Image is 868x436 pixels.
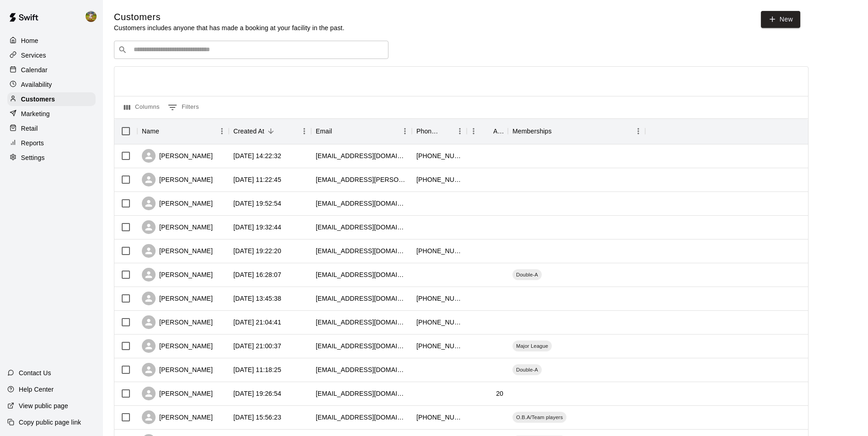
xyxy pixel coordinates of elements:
a: Services [7,48,96,62]
div: 2025-08-05 19:22:20 [233,246,281,255]
div: O.B.A/Team players [512,412,566,423]
div: kreverett87@gmail.com [316,246,407,255]
a: Calendar [7,63,96,77]
div: Age [467,118,508,144]
p: Retail [21,124,38,133]
div: Jhonny Montoya [84,7,103,26]
button: Menu [467,124,480,138]
a: Home [7,34,96,48]
button: Menu [215,124,229,138]
div: Created At [233,118,264,144]
p: Reports [21,138,44,148]
div: Age [493,118,503,144]
button: Menu [453,124,467,138]
div: [PERSON_NAME] [142,268,213,282]
div: +15122871490 [416,318,462,327]
button: Sort [440,125,453,138]
div: lyzellerobinson@gmail.com [316,341,407,351]
div: [PERSON_NAME] [142,244,213,258]
div: nashco3@outlook.com [316,223,407,232]
div: 2025-08-06 11:22:45 [233,175,281,184]
div: Retail [7,122,96,135]
div: jnash@normangeeisd.org [316,318,407,327]
p: Calendar [21,65,48,74]
div: +15126296700 [416,151,462,160]
button: Sort [264,125,277,138]
div: bivianj@yahoo.com [316,294,407,303]
p: Copy public page link [19,418,81,427]
div: khvann40@gmail.com [316,199,407,208]
button: Menu [398,124,412,138]
div: [PERSON_NAME] [142,220,213,234]
div: +19792196649 [416,175,462,184]
button: Menu [297,124,311,138]
p: View public page [19,401,68,410]
span: O.B.A/Team players [512,414,566,421]
div: matt@hamiltonhomestx.com [316,365,407,374]
div: ylanoaj@gmail.com [316,270,407,279]
div: Major League [512,340,552,351]
div: abby.a.thielen@gmail.com [316,175,407,184]
div: [PERSON_NAME] [142,339,213,353]
p: Contact Us [19,368,51,378]
button: Menu [631,124,645,138]
div: +19792550621 [416,413,462,422]
div: jefritorres96@gmail.com [316,389,407,398]
p: Home [21,36,38,45]
div: Name [137,118,229,144]
span: Double-A [512,271,542,278]
div: chwilson93@yahoo.com [316,151,407,160]
a: Settings [7,151,96,165]
span: Major League [512,342,552,350]
div: [PERSON_NAME] [142,197,213,210]
a: Marketing [7,107,96,121]
button: Sort [480,125,493,138]
div: Created At [229,118,311,144]
div: [PERSON_NAME] [142,410,213,424]
div: 2025-08-03 21:00:37 [233,341,281,351]
div: Customers [7,92,96,106]
div: 2025-08-03 21:04:41 [233,318,281,327]
button: Sort [552,125,565,138]
div: 2025-08-05 19:52:54 [233,199,281,208]
div: 2025-07-30 15:56:23 [233,413,281,422]
div: 2025-07-30 19:26:54 [233,389,281,398]
div: 2025-08-05 19:32:44 [233,223,281,232]
div: Email [316,118,332,144]
button: Select columns [122,100,162,115]
div: [PERSON_NAME] [142,315,213,329]
div: [PERSON_NAME] [142,363,213,377]
div: Memberships [508,118,645,144]
div: Double-A [512,269,542,280]
img: Jhonny Montoya [86,11,97,22]
p: Availability [21,80,52,89]
button: Sort [332,125,345,138]
div: Name [142,118,159,144]
div: Search customers by name or email [114,41,388,59]
div: Memberships [512,118,552,144]
div: [PERSON_NAME] [142,173,213,186]
div: 2025-08-04 16:28:07 [233,270,281,279]
div: Phone Number [416,118,440,144]
h5: Customers [114,11,345,23]
div: [PERSON_NAME] [142,149,213,163]
p: Customers [21,95,55,104]
div: rickymantey@gmail.com [316,413,407,422]
div: 2025-08-04 13:45:38 [233,294,281,303]
div: Reports [7,136,96,150]
div: Phone Number [412,118,467,144]
div: 2025-08-02 11:18:25 [233,365,281,374]
p: Settings [21,153,45,162]
a: Availability [7,78,96,91]
p: Marketing [21,109,50,118]
div: +19794361012 [416,341,462,351]
div: [PERSON_NAME] [142,387,213,400]
p: Help Center [19,385,54,394]
div: +19796352048 [416,294,462,303]
div: 20 [496,389,503,398]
